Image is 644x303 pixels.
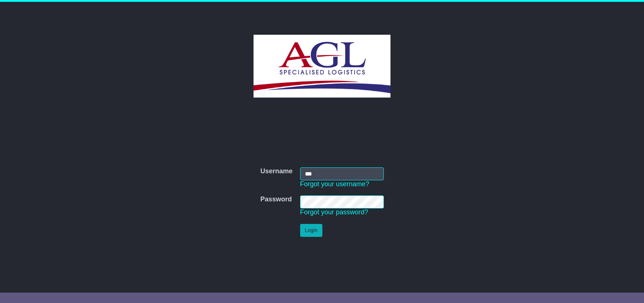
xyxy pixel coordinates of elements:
[254,35,390,98] img: AGL SPECIALISED LOGISTICS
[260,195,292,204] label: Password
[300,180,369,188] a: Forgot your username?
[300,224,322,237] button: Login
[260,167,292,176] label: Username
[300,208,368,216] a: Forgot your password?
